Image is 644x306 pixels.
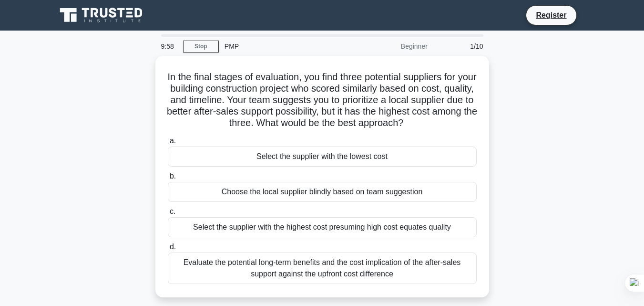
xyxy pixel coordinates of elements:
[530,9,572,21] a: Register
[350,37,433,56] div: Beginner
[167,71,478,129] h5: In the final stages of evaluation, you find three potential suppliers for your building construct...
[219,37,350,56] div: PMP
[170,137,176,145] span: a.
[183,41,219,53] a: Stop
[168,217,477,237] div: Select the supplier with the highest cost presuming high cost equates quality
[433,37,489,56] div: 1/10
[155,37,183,56] div: 9:58
[170,207,175,215] span: c.
[168,182,477,202] div: Choose the local supplier blindly based on team suggestion
[168,147,477,167] div: Select the supplier with the lowest cost
[170,243,176,251] span: d.
[168,253,477,284] div: Evaluate the potential long-term benefits and the cost implication of the after-sales support aga...
[170,172,176,180] span: b.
